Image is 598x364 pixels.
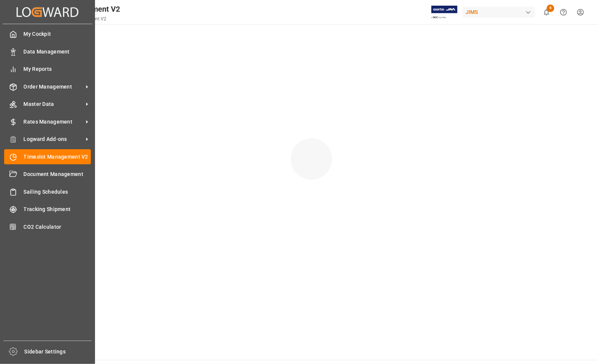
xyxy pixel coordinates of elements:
[24,205,91,213] span: Tracking Shipment
[24,170,91,178] span: Document Management
[24,135,83,143] span: Logward Add-ons
[4,202,91,217] a: Tracking Shipment
[24,118,83,126] span: Rates Management
[24,223,91,231] span: CO2 Calculator
[4,167,91,182] a: Document Management
[538,4,555,21] button: show 6 new notifications
[4,62,91,76] a: My Reports
[24,65,91,73] span: My Reports
[24,100,83,108] span: Master Data
[4,44,91,59] a: Data Management
[547,5,554,12] span: 6
[555,4,572,21] button: Help Center
[431,6,457,19] img: Exertis%20JAM%20-%20Email%20Logo.jpg_1722504956.jpg
[463,7,535,18] div: JIMS
[24,30,91,38] span: My Cockpit
[463,5,538,19] button: JIMS
[24,188,91,196] span: Sailing Schedules
[4,149,91,164] a: Timeslot Management V2
[4,27,91,41] a: My Cockpit
[24,83,83,91] span: Order Management
[4,219,91,234] a: CO2 Calculator
[24,48,91,56] span: Data Management
[25,348,92,356] span: Sidebar Settings
[24,153,91,161] span: Timeslot Management V2
[4,184,91,199] a: Sailing Schedules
